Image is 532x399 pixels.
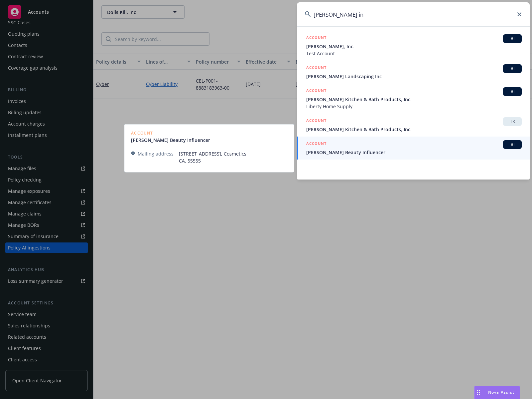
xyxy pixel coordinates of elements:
span: BI [506,66,519,72]
h5: ACCOUNT [306,140,327,148]
button: Nova Assist [474,386,520,399]
div: Drag to move [474,386,483,399]
input: Search... [297,2,530,26]
span: BI [506,89,519,95]
span: TR [506,119,519,125]
span: Nova Assist [488,389,514,395]
span: [PERSON_NAME] Kitchen & Bath Products, Inc. [306,96,522,103]
span: [PERSON_NAME] Kitchen & Bath Products, Inc. [306,126,522,133]
span: [PERSON_NAME] Landscaping Inc [306,73,522,80]
a: ACCOUNTTR[PERSON_NAME] Kitchen & Bath Products, Inc. [297,114,530,137]
span: BI [506,36,519,42]
span: [PERSON_NAME], Inc. [306,43,522,50]
h5: ACCOUNT [306,117,327,125]
a: ACCOUNTBI[PERSON_NAME] Landscaping Inc [297,61,530,84]
a: ACCOUNTBI[PERSON_NAME], Inc.Test Account [297,31,530,61]
span: [PERSON_NAME] Beauty Influencer [306,149,522,156]
span: BI [506,142,519,148]
a: ACCOUNTBI[PERSON_NAME] Beauty Influencer [297,137,530,160]
h5: ACCOUNT [306,64,327,72]
a: ACCOUNTBI[PERSON_NAME] Kitchen & Bath Products, Inc.Liberty Home Supply [297,84,530,114]
h5: ACCOUNT [306,87,327,95]
h5: ACCOUNT [306,34,327,42]
span: Liberty Home Supply [306,103,522,110]
span: Test Account [306,50,522,57]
